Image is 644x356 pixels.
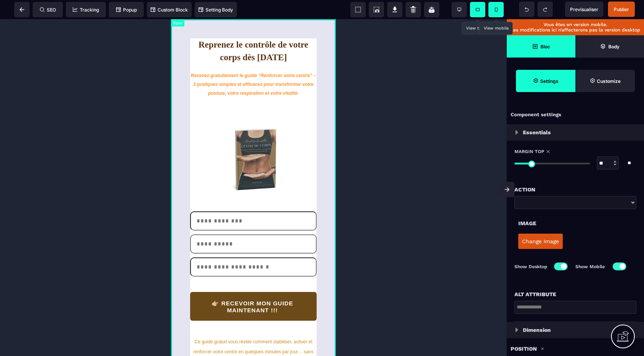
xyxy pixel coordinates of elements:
[515,328,518,332] img: loading
[597,78,621,84] strong: Customize
[507,35,575,58] span: Open Blocks
[518,234,563,249] button: Change Image
[608,44,619,49] strong: Body
[199,7,233,13] span: Setting Body
[565,2,603,17] span: Preview
[511,27,640,33] p: Les modifications ici n’affecterons pas la version desktop
[523,325,551,335] p: Dimension
[540,78,559,84] strong: Settings
[369,2,384,17] span: Screenshot
[507,107,644,122] div: Component settings
[575,35,644,58] span: Open Layer Manager
[514,290,636,299] div: Alt attribute
[575,70,635,92] span: Open Style Manager
[575,263,606,270] p: Show Mobile
[614,7,629,12] span: Publier
[514,185,636,194] div: Action
[516,70,575,92] span: Settings
[514,148,544,155] span: Margin Top
[540,347,544,351] img: loading
[116,7,137,13] span: Popup
[44,102,121,179] img: b5817189f640a198fbbb5bc8c2515528_10.png
[540,44,550,49] strong: Bloc
[523,128,551,137] p: Essentials
[350,2,366,17] span: View components
[514,263,547,270] p: Show Desktop
[518,219,632,228] div: Image
[570,7,598,12] span: Previsualiser
[515,130,518,135] img: loading
[40,7,56,13] span: SEO
[151,7,188,13] span: Custom Block
[19,273,146,302] button: 👉🏼 RECEVOIR MON GUIDE MAINTENANT !!!
[73,7,99,13] span: Tracking
[511,344,537,353] p: Position
[511,22,640,27] p: Vous êtes en version mobile.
